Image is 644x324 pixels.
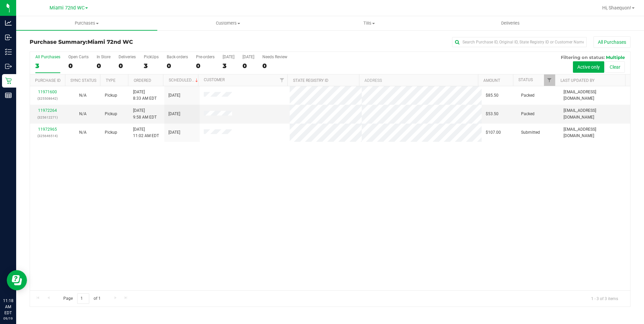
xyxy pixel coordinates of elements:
[7,270,27,290] iframe: Resource center
[34,133,61,139] p: (325646514)
[105,111,117,117] span: Pickup
[196,62,215,70] div: 0
[97,62,110,70] div: 0
[223,62,234,70] div: 3
[204,77,225,82] a: Customer
[560,78,594,83] a: Last Updated By
[38,90,57,94] a: 11971600
[133,89,157,102] span: [DATE] 8:33 AM EDT
[79,129,87,136] button: N/A
[119,55,136,59] div: Deliveries
[34,95,61,102] p: (325508642)
[262,62,287,70] div: 0
[88,39,133,45] span: Miami 72nd WC
[5,34,12,41] inline-svg: Inbound
[359,74,478,86] th: Address
[440,16,581,30] a: Deliveries
[3,298,13,316] p: 11:18 AM EDT
[563,89,626,102] span: [EMAIL_ADDRESS][DOMAIN_NAME]
[573,61,604,73] button: Active only
[35,55,60,59] div: All Purchases
[119,62,136,70] div: 0
[196,55,215,59] div: Pre-orders
[563,107,626,120] span: [EMAIL_ADDRESS][DOMAIN_NAME]
[79,93,87,98] span: Not Applicable
[299,16,440,30] a: Tills
[79,111,87,117] button: N/A
[299,20,440,26] span: Tills
[293,78,328,83] a: State Registry ID
[79,111,87,116] span: Not Applicable
[483,78,500,83] a: Amount
[34,114,61,121] p: (325612271)
[452,37,587,47] input: Search Purchase ID, Original ID, State Registry ID or Customer Name...
[168,111,180,117] span: [DATE]
[5,48,12,55] inline-svg: Inventory
[38,108,57,113] a: 11972264
[134,78,151,83] a: Ordered
[169,78,199,83] a: Scheduled
[133,107,157,120] span: [DATE] 9:58 AM EDT
[30,39,230,45] h3: Purchase Summary:
[3,316,13,321] p: 09/19
[77,293,89,304] input: 1
[243,55,254,59] div: [DATE]
[105,92,117,99] span: Pickup
[5,20,12,26] inline-svg: Analytics
[602,5,631,10] span: Hi, Shaequon!
[79,130,87,135] span: Not Applicable
[518,77,533,82] a: Status
[167,62,188,70] div: 0
[35,62,60,70] div: 3
[262,55,287,59] div: Needs Review
[35,78,61,83] a: Purchase ID
[486,129,501,136] span: $107.00
[16,20,157,26] span: Purchases
[158,20,298,26] span: Customers
[70,78,96,83] a: Sync Status
[144,55,159,59] div: PickUps
[5,63,12,70] inline-svg: Outbound
[605,61,625,73] button: Clear
[79,92,87,99] button: N/A
[521,111,535,117] span: Packed
[168,129,180,136] span: [DATE]
[168,92,180,99] span: [DATE]
[486,111,498,117] span: $53.50
[38,127,57,132] a: 11972965
[50,5,85,11] span: Miami 72nd WC
[16,16,157,30] a: Purchases
[521,129,540,136] span: Submitted
[544,74,555,86] a: Filter
[133,126,159,139] span: [DATE] 11:02 AM EDT
[593,36,631,48] button: All Purchases
[68,62,89,70] div: 0
[563,126,626,139] span: [EMAIL_ADDRESS][DOMAIN_NAME]
[58,293,106,304] span: Page of 1
[106,78,116,83] a: Type
[167,55,188,59] div: Back-orders
[97,55,110,59] div: In Store
[486,92,498,99] span: $85.50
[223,55,234,59] div: [DATE]
[105,129,117,136] span: Pickup
[5,77,12,84] inline-svg: Retail
[243,62,254,70] div: 0
[68,55,89,59] div: Open Carts
[144,62,159,70] div: 3
[492,20,529,26] span: Deliveries
[521,92,535,99] span: Packed
[157,16,298,30] a: Customers
[5,92,12,99] inline-svg: Reports
[586,293,623,303] span: 1 - 3 of 3 items
[276,74,287,86] a: Filter
[606,55,625,60] span: Multiple
[561,55,605,60] span: Filtering on status:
